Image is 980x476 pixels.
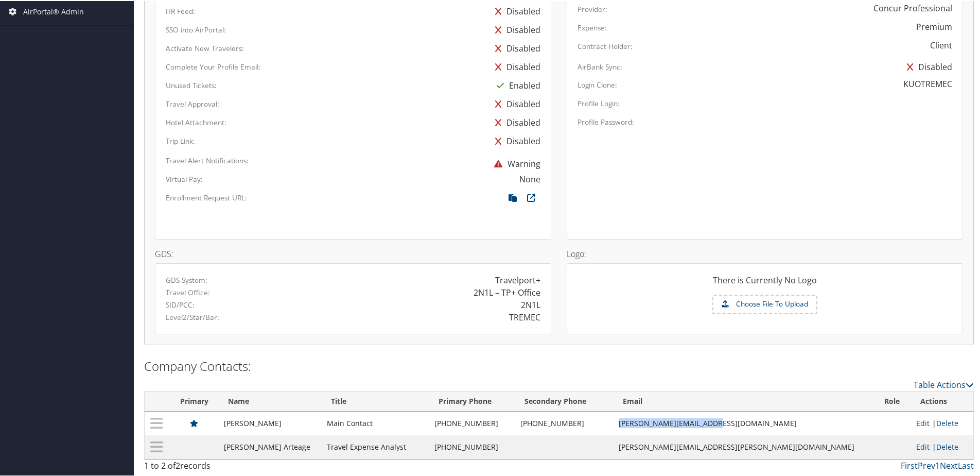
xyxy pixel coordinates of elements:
[155,249,551,257] h4: GDS:
[166,155,249,165] label: Travel Alert Notifications:
[515,411,614,434] td: [PHONE_NUMBER]
[166,173,203,183] label: Virtual Pay:
[489,157,540,168] span: Warning
[490,94,540,112] div: Disabled
[936,417,958,427] a: Delete
[577,116,634,126] label: Profile Password:
[577,97,620,108] label: Profile Login:
[144,356,974,374] h2: Company Contacts:
[918,459,935,470] a: Prev
[930,38,952,50] div: Client
[166,42,244,53] label: Activate New Travelers:
[166,5,195,15] label: HR Feed:
[490,112,540,131] div: Disabled
[322,411,429,434] td: Main Contact
[166,116,226,127] label: Hotel Attachment:
[166,274,207,284] label: GDS System:
[577,79,617,89] label: Login Clone:
[916,20,952,32] div: Premium
[322,434,429,458] td: Travel Expense Analyst
[521,298,540,310] div: 2N1L
[429,434,515,458] td: [PHONE_NUMBER]
[916,417,930,427] a: Edit
[495,273,540,285] div: Travelport+
[166,299,195,309] label: SID/PCC:
[577,3,607,13] label: Provider:
[490,57,540,75] div: Disabled
[166,61,260,71] label: Complete Your Profile Email:
[166,192,247,202] label: Enrollment Request URL:
[219,434,322,458] td: [PERSON_NAME] Arteage
[614,434,875,458] td: [PERSON_NAME][EMAIL_ADDRESS][PERSON_NAME][DOMAIN_NAME]
[166,24,226,34] label: SSO into AirPortal:
[490,38,540,57] div: Disabled
[169,390,219,411] th: Primary
[577,273,952,294] div: There is Currently No Logo
[911,434,973,458] td: |
[429,411,515,434] td: [PHONE_NUMBER]
[713,295,816,312] label: Choose File To Upload
[519,172,540,184] div: None
[903,77,952,89] div: KUOTREMEC
[490,1,540,20] div: Disabled
[577,61,622,71] label: AirBank Sync:
[490,131,540,149] div: Disabled
[916,441,930,451] a: Edit
[940,459,958,470] a: Next
[509,310,540,322] div: TREMEC
[875,390,911,411] th: Role
[911,411,973,434] td: |
[166,286,210,297] label: Travel Office:
[429,390,515,411] th: Primary Phone
[614,390,875,411] th: Email
[902,57,952,75] div: Disabled
[490,20,540,38] div: Disabled
[911,390,973,411] th: Actions
[166,79,217,90] label: Unused Tickets:
[958,459,974,470] a: Last
[166,311,219,321] label: Level2/Star/Bar:
[935,459,940,470] a: 1
[515,390,614,411] th: Secondary Phone
[901,459,918,470] a: First
[166,135,195,145] label: Trip Link:
[176,459,180,470] span: 2
[567,249,963,257] h4: Logo:
[166,98,219,108] label: Travel Approval:
[219,390,322,411] th: Name
[914,378,974,389] a: Table Actions
[322,390,429,411] th: Title
[492,75,540,94] div: Enabled
[474,285,540,298] div: 2N1L – TP+ Office
[614,411,875,434] td: [PERSON_NAME][EMAIL_ADDRESS][DOMAIN_NAME]
[577,40,633,50] label: Contract Holder:
[936,441,958,451] a: Delete
[873,1,952,13] div: Concur Professional
[144,458,340,476] div: 1 to 2 of records
[219,411,322,434] td: [PERSON_NAME]
[577,22,607,32] label: Expense:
